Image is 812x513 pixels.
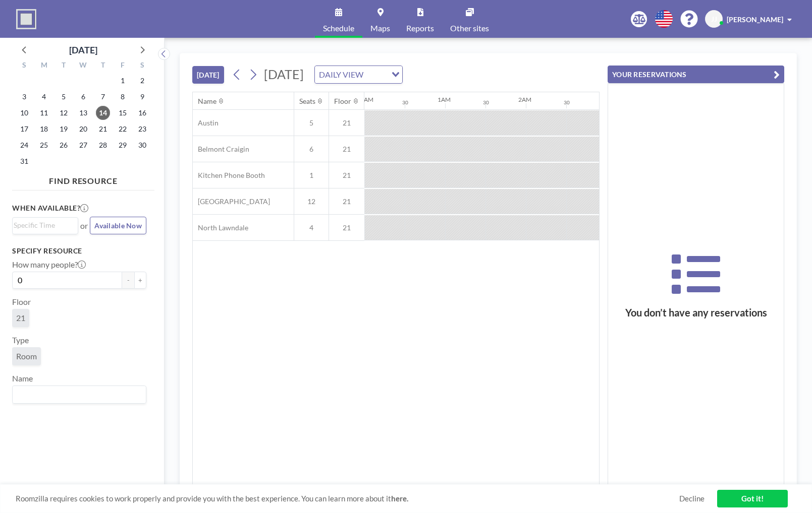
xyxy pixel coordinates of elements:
span: Belmont Craigin [193,145,249,154]
span: Roomzilla requires cookies to work properly and provide you with the best experience. You can lea... [16,494,679,503]
div: Name [198,97,216,106]
div: Floor [334,97,351,106]
div: 12AM [357,96,373,103]
span: 21 [16,313,25,323]
span: Sunday, August 31, 2025 [17,154,31,168]
span: Wednesday, August 20, 2025 [76,122,90,136]
span: Tuesday, August 19, 2025 [57,122,71,136]
span: Wednesday, August 27, 2025 [76,138,90,152]
h3: Specify resource [12,246,146,255]
span: [GEOGRAPHIC_DATA] [193,197,270,206]
span: Reports [406,24,434,32]
span: 21 [329,223,364,232]
span: Saturday, August 2, 2025 [135,74,149,88]
span: Monday, August 25, 2025 [37,138,51,152]
span: Saturday, August 23, 2025 [135,122,149,136]
span: Sunday, August 10, 2025 [17,106,31,120]
input: Search for option [366,68,386,81]
span: or [80,221,88,231]
span: Monday, August 11, 2025 [37,106,51,120]
div: [DATE] [69,43,97,57]
button: + [134,272,146,289]
div: 30 [483,99,489,106]
a: Decline [679,494,705,503]
span: DAILY VIEW [317,68,365,81]
span: Friday, August 1, 2025 [116,74,130,88]
div: Search for option [13,386,146,403]
span: Thursday, August 14, 2025 [96,106,110,120]
label: Type [12,335,29,345]
span: Tuesday, August 26, 2025 [57,138,71,152]
span: Thursday, August 21, 2025 [96,122,110,136]
input: Search for option [14,220,72,231]
span: Austin [193,118,219,127]
a: here. [391,494,408,503]
span: Sunday, August 24, 2025 [17,138,31,152]
div: W [74,59,93,73]
span: JJ [711,15,717,24]
span: 12 [294,197,329,206]
span: Wednesday, August 13, 2025 [76,106,90,120]
span: Tuesday, August 5, 2025 [57,90,71,104]
div: F [113,59,132,73]
span: Monday, August 4, 2025 [37,90,51,104]
label: Floor [12,297,31,307]
span: Thursday, August 28, 2025 [96,138,110,152]
label: How many people? [12,260,86,270]
span: Saturday, August 16, 2025 [135,106,149,120]
span: Sunday, August 17, 2025 [17,122,31,136]
span: 5 [294,118,329,127]
div: 30 [564,99,570,106]
button: [DATE] [192,66,224,84]
span: Friday, August 8, 2025 [116,90,130,104]
span: Wednesday, August 6, 2025 [76,90,90,104]
div: S [132,59,152,73]
span: Available Now [94,221,142,230]
div: Search for option [13,218,78,233]
span: [DATE] [264,67,304,82]
span: Friday, August 22, 2025 [116,122,130,136]
span: 21 [329,171,364,180]
div: T [54,59,74,73]
span: 21 [329,118,364,127]
span: 4 [294,223,329,232]
span: Thursday, August 7, 2025 [96,90,110,104]
span: Friday, August 29, 2025 [116,138,130,152]
span: [PERSON_NAME] [727,15,783,24]
span: Room [16,351,37,361]
span: Tuesday, August 12, 2025 [57,106,71,120]
button: - [122,272,134,289]
label: Name [12,373,33,383]
img: organization-logo [16,9,36,29]
div: 30 [402,99,408,106]
button: YOUR RESERVATIONS [608,66,784,83]
div: T [93,59,113,73]
span: Sunday, August 3, 2025 [17,90,31,104]
span: 1 [294,171,329,180]
span: Maps [370,24,390,32]
span: Kitchen Phone Booth [193,171,265,180]
div: 2AM [518,96,531,103]
div: Seats [299,97,315,106]
button: Available Now [90,217,146,234]
span: Saturday, August 30, 2025 [135,138,149,152]
h4: FIND RESOURCE [12,172,154,186]
div: Search for option [315,66,402,83]
span: 6 [294,145,329,154]
span: Schedule [323,24,354,32]
input: Search for option [14,388,140,401]
a: Got it! [717,490,788,507]
span: Other sites [450,24,489,32]
span: 21 [329,197,364,206]
span: Saturday, August 9, 2025 [135,90,149,104]
div: S [15,59,34,73]
span: 21 [329,145,364,154]
h3: You don’t have any reservations [608,306,784,319]
span: Monday, August 18, 2025 [37,122,51,136]
span: North Lawndale [193,223,248,232]
div: 1AM [438,96,451,103]
div: M [34,59,54,73]
span: Friday, August 15, 2025 [116,106,130,120]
